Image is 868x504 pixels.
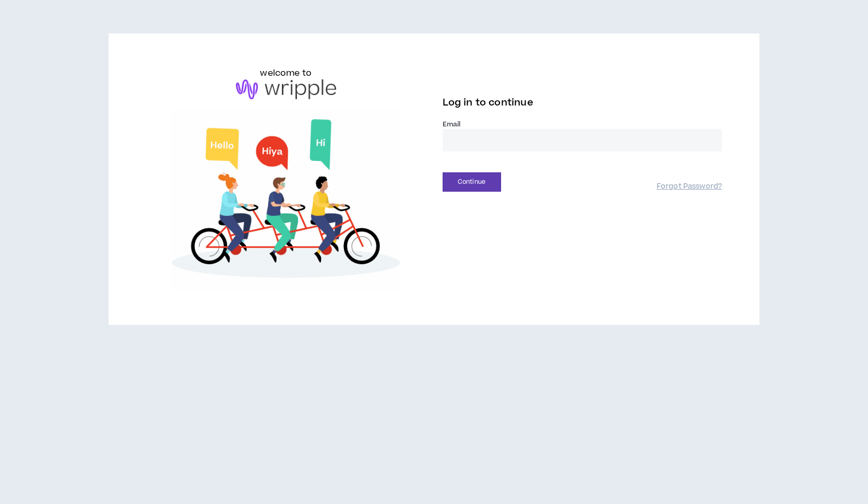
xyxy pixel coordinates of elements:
[443,120,722,129] label: Email
[657,182,722,192] a: Forgot Password?
[236,79,336,99] img: logo-brand.png
[443,172,501,192] button: Continue
[146,110,426,291] img: Welcome to Wripple
[260,67,312,79] h6: welcome to
[443,96,533,109] span: Log in to continue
